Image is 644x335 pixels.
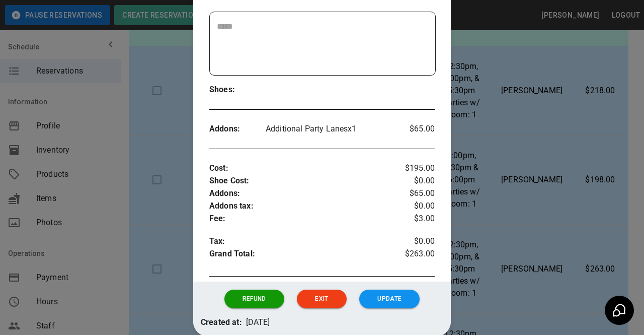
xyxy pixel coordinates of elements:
[266,123,397,135] p: Additional Party Lanes x 1
[297,290,346,308] button: Exit
[209,213,397,225] p: Fee :
[397,162,435,175] p: $195.00
[397,123,435,135] p: $65.00
[209,175,397,187] p: Shoe Cost :
[359,290,420,308] button: Update
[209,248,397,263] p: Grand Total :
[397,175,435,187] p: $0.00
[209,187,397,200] p: Addons :
[397,248,435,263] p: $263.00
[209,123,266,136] p: Addons :
[397,235,435,248] p: $0.00
[209,235,397,248] p: Tax :
[209,200,397,213] p: Addons tax :
[397,200,435,213] p: $0.00
[397,187,435,200] p: $65.00
[209,162,397,175] p: Cost :
[397,213,435,225] p: $3.00
[201,316,242,329] p: Created at:
[209,84,266,96] p: Shoes :
[246,316,270,329] p: [DATE]
[224,290,284,308] button: Refund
